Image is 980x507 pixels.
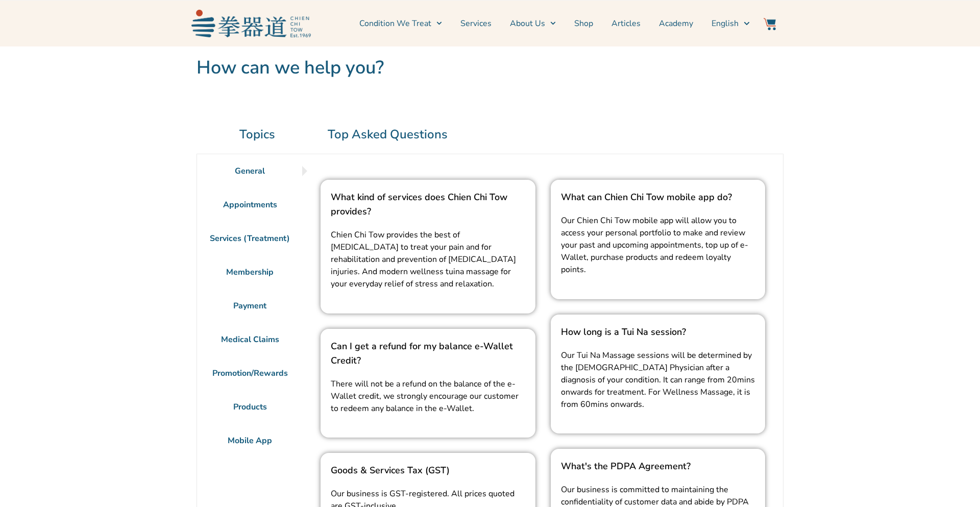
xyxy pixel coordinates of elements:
a: English [712,11,749,36]
a: About Us [510,11,556,36]
span: Our Tui Na Massage sessions will be determined by the [DEMOGRAPHIC_DATA] Physician after a diagno... [561,350,755,410]
h2: Topics [197,125,317,143]
h2: Can I get a refund for my balance e-Wallet Credit? [331,339,525,368]
h2: Top Asked Questions [328,125,783,143]
h2: Goods & Services Tax (GST) [331,463,525,477]
span: There will not be a refund on the balance of the e-Wallet credit, we strongly encourage our custo... [331,378,519,414]
a: Condition We Treat [359,11,442,36]
img: Website Icon-03 [764,18,776,30]
span: Our Chien Chi Tow mobile app will allow you to access your personal portfolio to make and review ... [561,215,748,275]
span: English [712,17,739,30]
h2: What can Chien Chi Tow mobile app do? [561,190,755,204]
h2: How long is a Tui Na session? [561,325,755,339]
a: Articles [611,11,641,36]
h2: What's the PDPA Agreement? [561,459,755,473]
a: Academy [659,11,693,36]
a: Shop [574,11,593,36]
nav: Menu [316,11,750,36]
a: Services [460,11,492,36]
span: Chien Chi Tow provides the best of [MEDICAL_DATA] to treat your pain and for rehabilitation and p... [331,229,516,289]
h2: What kind of services does Chien Chi Tow provides? [331,190,525,219]
h2: How can we help you? [197,57,783,79]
